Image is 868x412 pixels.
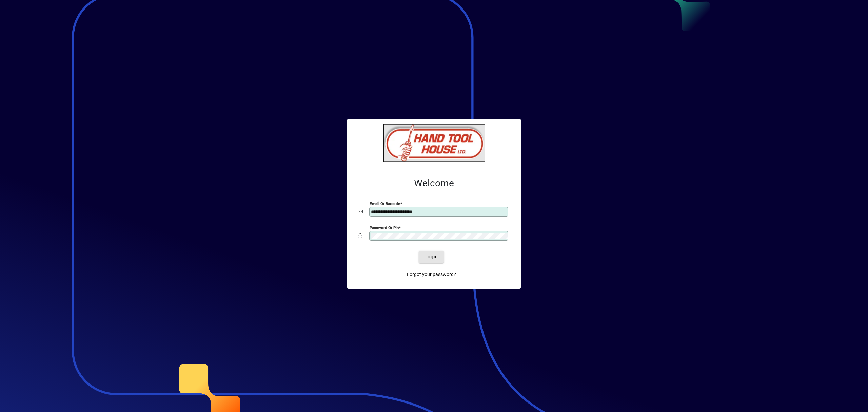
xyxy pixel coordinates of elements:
mat-label: Password or Pin [370,225,399,230]
a: Forgot your password? [404,268,459,281]
span: Forgot your password? [407,271,456,278]
button: Login [419,251,443,263]
h2: Welcome [358,177,510,189]
span: Login [424,253,438,260]
mat-label: Email or Barcode [370,201,400,206]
